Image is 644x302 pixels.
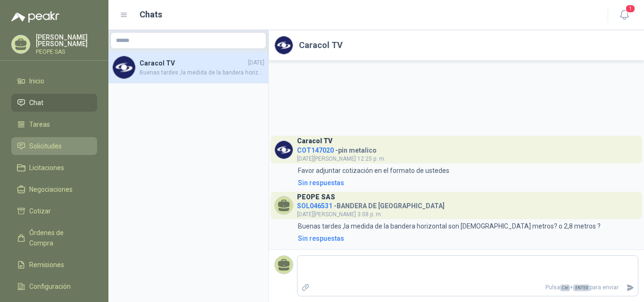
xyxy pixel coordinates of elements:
[275,36,293,54] img: Company Logo
[298,165,449,176] p: Favor adjuntar cotización en el formato de ustedes
[297,202,332,210] span: SOL046531
[297,211,382,218] span: [DATE][PERSON_NAME] 3:08 p. m.
[140,8,162,21] h1: Chats
[248,58,264,67] span: [DATE]
[29,119,50,130] span: Tareas
[29,98,43,108] span: Chat
[29,206,51,216] span: Cotizar
[625,4,636,13] span: 1
[573,285,590,291] span: ENTER
[36,49,97,55] p: PEOPE SAS
[616,7,633,24] button: 1
[298,178,344,188] div: Sin respuestas
[11,180,97,198] a: Negociaciones
[11,278,97,295] a: Configuración
[108,52,268,83] a: Company LogoCaracol TV[DATE]Buenas tardes ,la medida de la bandera horizontal son [DEMOGRAPHIC_DA...
[314,279,623,296] p: Pulsa + para enviar
[296,178,638,188] a: Sin respuestas
[296,233,638,244] a: Sin respuestas
[298,233,344,244] div: Sin respuestas
[275,141,293,159] img: Company Logo
[11,115,97,133] a: Tareas
[11,94,97,112] a: Chat
[11,137,97,155] a: Solicitudes
[29,141,62,151] span: Solicitudes
[297,144,386,153] h4: - pin metalico
[29,76,44,86] span: Inicio
[11,256,97,274] a: Remisiones
[560,285,570,291] span: Ctrl
[140,58,246,68] h4: Caracol TV
[29,228,88,248] span: Órdenes de Compra
[140,68,264,77] span: Buenas tardes ,la medida de la bandera horizontal son [DEMOGRAPHIC_DATA] metros? o 2,8 metros ?
[113,56,135,79] img: Company Logo
[297,147,334,154] span: COT147020
[299,39,343,52] h2: Caracol TV
[11,11,59,23] img: Logo peakr
[29,281,71,292] span: Configuración
[297,139,332,144] h3: Caracol TV
[297,200,445,209] h4: - BANDERA DE [GEOGRAPHIC_DATA]
[36,34,97,47] p: [PERSON_NAME] [PERSON_NAME]
[29,260,64,270] span: Remisiones
[297,279,314,296] label: Adjuntar archivos
[11,224,97,252] a: Órdenes de Compra
[11,159,97,177] a: Licitaciones
[297,195,335,200] h3: PEOPE SAS
[297,155,386,162] span: [DATE][PERSON_NAME] 12:25 p. m.
[11,202,97,220] a: Cotizar
[11,72,97,90] a: Inicio
[622,279,638,296] button: Enviar
[29,163,64,173] span: Licitaciones
[29,184,73,195] span: Negociaciones
[298,221,601,231] p: Buenas tardes ,la medida de la bandera horizontal son [DEMOGRAPHIC_DATA] metros? o 2,8 metros ?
